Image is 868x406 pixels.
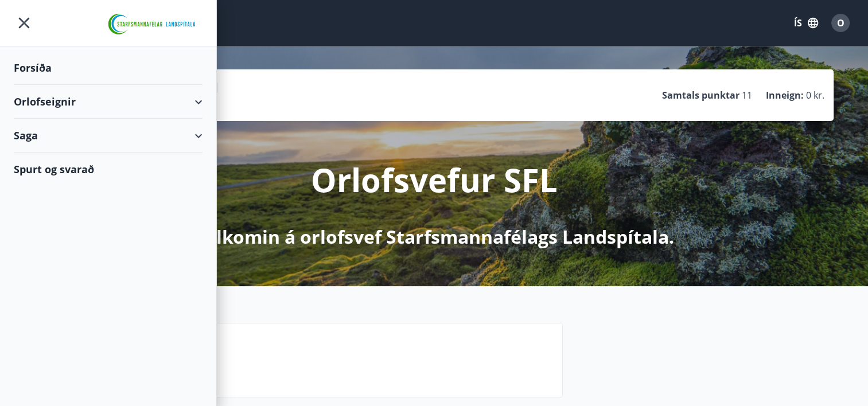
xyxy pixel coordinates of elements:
[766,89,804,101] p: Inneign :
[806,89,824,101] span: 0 kr.
[14,51,203,85] div: Forsíða
[311,158,558,201] p: Orlofsvefur SFL
[827,9,854,37] button: O
[119,352,553,372] p: Næstu helgi
[14,85,203,119] div: Orlofseignir
[662,89,739,101] p: Samtals punktar
[14,119,203,153] div: Saga
[788,13,824,33] button: ÍS
[14,13,34,33] button: menu
[103,13,203,36] img: union_logo
[14,153,203,186] div: Spurt og svarað
[837,17,844,29] span: O
[742,89,752,101] span: 11
[194,224,674,249] p: Velkomin á orlofsvef Starfsmannafélags Landspítala.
